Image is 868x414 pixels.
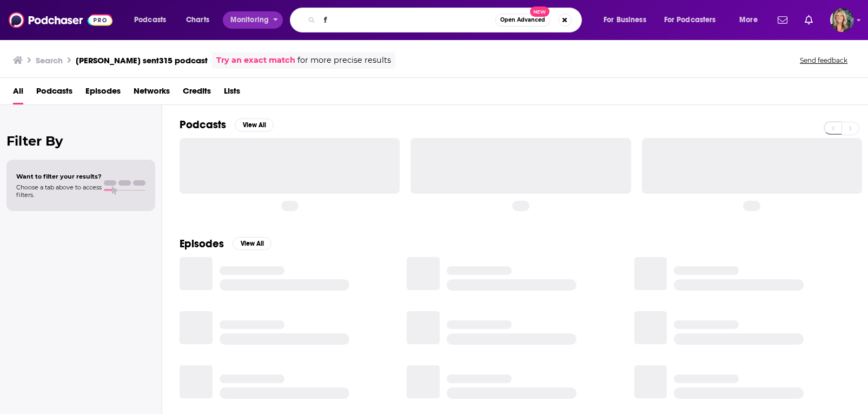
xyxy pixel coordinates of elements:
h2: Episodes [180,237,224,251]
a: Show notifications dropdown [800,11,817,29]
button: open menu [127,11,180,29]
span: Want to filter your results? [16,173,102,180]
a: EpisodesView All [180,237,271,251]
a: Networks [134,82,170,104]
button: open menu [732,11,771,29]
h2: Podcasts [180,118,226,132]
button: Open AdvancedNew [495,14,550,27]
span: More [739,12,758,28]
a: Credits [183,82,211,104]
span: New [530,6,549,17]
a: Charts [179,11,216,29]
img: User Profile [830,8,854,32]
a: Show notifications dropdown [773,11,792,29]
button: View All [235,119,274,132]
span: Open Advanced [500,17,545,23]
button: open menu [223,11,283,29]
span: Monitoring [230,12,269,28]
button: open menu [596,11,660,29]
h3: [PERSON_NAME] sent315 podcast [76,55,208,65]
span: For Business [604,12,646,28]
span: Charts [186,12,209,28]
h3: Search [36,55,63,65]
button: open menu [657,11,732,29]
img: Podchaser - Follow, Share and Rate Podcasts [9,10,112,30]
input: Search podcasts, credits, & more... [320,11,495,29]
button: View All [233,237,271,250]
h2: Filter By [6,133,155,149]
button: Send feedback [797,56,851,65]
span: For Podcasters [664,12,716,28]
a: Podcasts [36,82,72,104]
span: Logged in as lisa.beech [830,8,854,32]
button: Show profile menu [830,8,854,32]
a: Try an exact match [216,54,295,67]
span: for more precise results [297,54,391,67]
a: PodcastsView All [180,118,274,132]
a: Episodes [85,82,121,104]
span: Choose a tab above to access filters. [16,183,102,199]
span: Podcasts [134,12,166,28]
div: Search podcasts, credits, & more... [300,8,592,32]
a: All [13,82,23,104]
a: Lists [224,82,240,104]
